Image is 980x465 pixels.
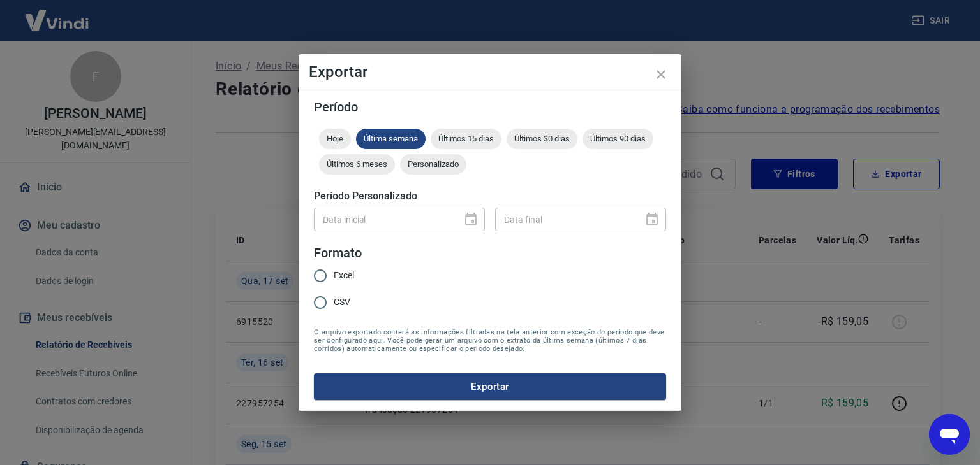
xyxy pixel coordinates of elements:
span: O arquivo exportado conterá as informações filtradas na tela anterior com exceção do período que ... [314,328,666,353]
span: Última semana [356,134,426,143]
div: Personalizado [400,154,466,175]
h4: Exportar [309,64,671,80]
button: Exportar [314,373,666,400]
div: Últimos 6 meses [319,154,395,175]
input: DD/MM/YYYY [314,208,453,231]
span: Últimos 30 dias [507,134,577,143]
span: Excel [334,269,354,282]
span: Últimos 90 dias [583,134,653,143]
div: Últimos 90 dias [583,129,653,149]
span: Últimos 6 meses [319,159,395,169]
h5: Período Personalizado [314,190,666,203]
span: Hoje [319,134,351,143]
div: Hoje [319,129,351,149]
legend: Formato [314,244,362,262]
h5: Período [314,101,666,113]
input: DD/MM/YYYY [495,208,634,231]
div: Últimos 30 dias [507,129,577,149]
button: close [646,59,676,90]
div: Última semana [356,129,426,149]
iframe: Botão para abrir a janela de mensagens [929,414,970,455]
span: CSV [334,296,350,309]
span: Últimos 15 dias [431,134,501,143]
div: Últimos 15 dias [431,129,501,149]
span: Personalizado [400,159,466,169]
